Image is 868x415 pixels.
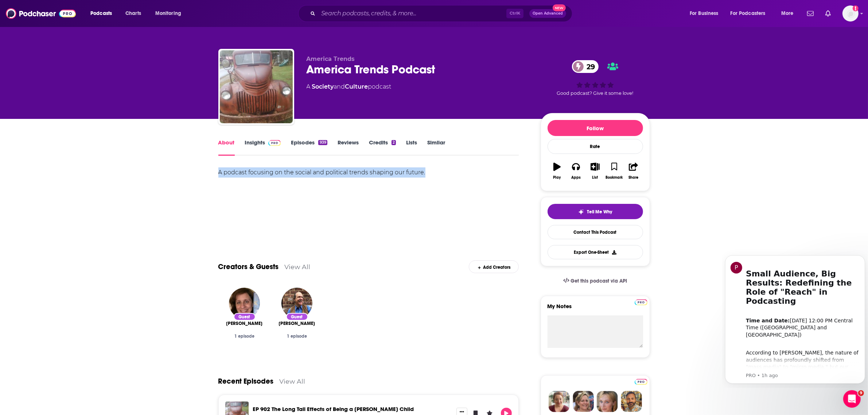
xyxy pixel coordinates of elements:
[155,8,181,19] span: Monitoring
[338,139,359,156] a: Reviews
[469,260,519,273] div: Add Creators
[279,321,315,326] a: Paul Levinson
[234,313,256,321] div: Guest
[548,204,643,219] button: tell me why sparkleTell Me Why
[345,83,368,90] a: Culture
[548,303,643,315] label: My Notes
[606,175,623,180] div: Bookmark
[635,299,647,305] img: Podchaser Pro
[635,378,647,385] a: Pro website
[312,83,334,90] a: Society
[218,167,519,178] div: A podcast focusing on the social and political trends shaping our future.
[305,5,579,22] div: Search podcasts, credits, & more...
[731,8,766,19] span: For Podcasters
[224,334,265,339] div: 1 episode
[307,82,392,91] div: A podcast
[843,390,861,408] iframe: Intercom live chat
[573,391,594,412] img: Barbara Profile
[726,8,776,19] button: open menu
[592,175,598,180] div: List
[279,321,315,326] span: [PERSON_NAME]
[90,8,112,19] span: Podcasts
[533,12,563,15] span: Open Advanced
[605,158,624,184] button: Bookmark
[557,90,634,96] span: Good podcast? Give it some love!
[291,139,327,156] a: Episodes939
[253,406,414,412] a: EP 902 The Long Tail Effects of Being a Foster Child
[635,379,647,385] img: Podchaser Pro
[579,60,599,73] span: 29
[578,209,584,215] img: tell me why sparkle
[548,139,643,154] div: Rate
[392,140,396,145] div: 2
[804,7,817,20] a: Show notifications dropdown
[281,288,312,319] img: Paul Levinson
[548,225,643,239] a: Contact This Podcast
[557,272,633,290] a: Get this podcast via API
[690,8,719,19] span: For Business
[776,8,803,19] button: open menu
[334,83,345,90] span: and
[628,175,638,180] div: Share
[822,7,834,20] a: Show notifications dropdown
[285,263,311,271] a: View All
[553,4,566,11] span: New
[858,390,864,396] span: 9
[369,139,396,156] a: Credits2
[307,55,355,62] span: America Trends
[722,248,868,388] iframe: Intercom notifications message
[121,8,145,19] a: Charts
[286,313,308,321] div: Guest
[218,139,235,156] a: About
[229,288,260,319] img: Bonnie Rochman
[585,158,604,184] button: List
[85,8,121,19] button: open menu
[548,245,643,259] button: Export One-Sheet
[506,9,523,18] span: Ctrl K
[572,60,599,73] a: 29
[218,262,279,271] a: Creators & Guests
[541,55,650,101] div: 29Good podcast? Give it some love!
[624,158,643,184] button: Share
[125,8,141,19] span: Charts
[635,298,647,305] a: Pro website
[567,158,585,184] button: Apps
[597,391,618,412] img: Jules Profile
[280,377,305,385] a: View All
[150,8,191,19] button: open menu
[268,140,281,146] img: Podchaser Pro
[685,8,728,19] button: open menu
[549,391,570,412] img: Sydney Profile
[842,5,859,22] img: User Profile
[277,334,318,339] div: 1 episode
[226,321,263,326] span: [PERSON_NAME]
[245,139,281,156] a: InsightsPodchaser Pro
[621,391,642,412] img: Jon Profile
[842,5,859,22] span: Logged in as gabrielle.gantz
[553,175,561,180] div: Play
[220,50,293,123] img: America Trends Podcast
[318,140,327,145] div: 939
[842,5,859,22] button: Show profile menu
[548,120,643,136] button: Follow
[427,139,445,156] a: Similar
[853,5,859,11] svg: Add a profile image
[6,7,76,20] img: Podchaser - Follow, Share and Rate Podcasts
[571,175,581,180] div: Apps
[318,8,506,19] input: Search podcasts, credits, & more...
[406,139,417,156] a: Lists
[781,8,794,19] span: More
[571,278,627,284] span: Get this podcast via API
